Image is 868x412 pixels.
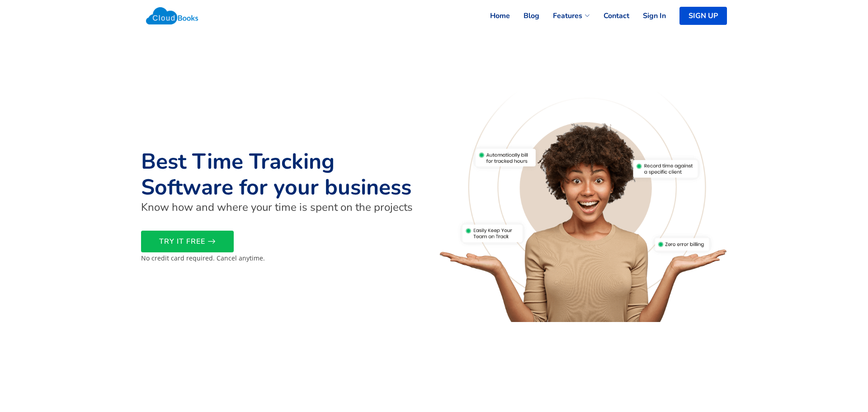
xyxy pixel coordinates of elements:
a: Home [476,6,510,26]
img: Cloudbooks Logo [141,2,203,29]
a: Features [539,6,590,26]
a: TRY IT FREE [141,231,234,252]
h1: Best Time Tracking Software for your business [141,149,429,201]
a: Contact [590,6,629,26]
a: Blog [510,6,539,26]
span: Features [553,10,582,21]
h4: Know how and where your time is spent on the projects [141,201,429,214]
img: Best Time Tracking Software for your business [439,90,727,322]
a: Sign In [629,6,666,26]
small: No credit card required. Cancel anytime. [141,254,265,262]
a: SIGN UP [679,7,727,25]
